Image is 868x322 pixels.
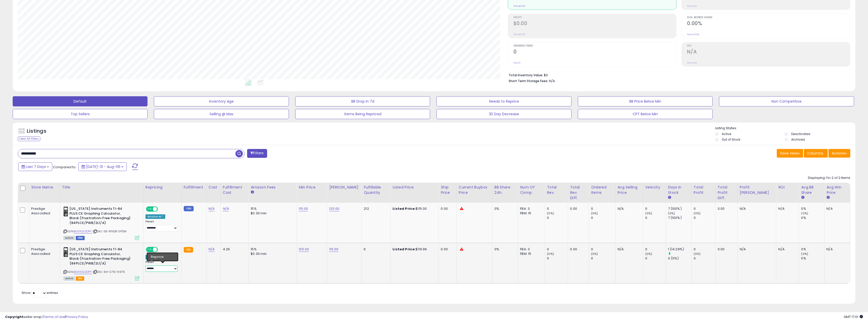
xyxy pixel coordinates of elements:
[547,211,554,215] small: (0%)
[549,79,555,83] span: N/A
[223,185,247,195] div: Fulfillment Cost
[69,247,131,267] b: [US_STATE] Instruments TI-84 PLUS CE Graphing Calculator, Black (Frustration-Free Packaging) (84P...
[393,247,416,252] b: Listed Price:
[694,216,715,220] div: 0
[687,21,850,27] h2: 0.00%
[299,247,309,252] a: 105.00
[645,185,664,190] div: Velocity
[393,206,416,211] b: Listed Price:
[74,270,92,274] a: B00XOLOOPY
[86,164,120,169] span: [DATE]-31 - Aug-06
[808,176,850,180] div: Displaying 1 to 2 of 2 items
[436,96,571,106] button: Needs to Reprice
[778,247,795,252] div: N/A
[393,185,436,190] div: Listed Price
[668,216,691,220] div: 7 (100%)
[145,214,165,219] div: Amazon AI *
[687,61,697,64] small: Prev: N/A
[826,185,848,195] div: Avg Win Price
[547,216,568,220] div: 0
[718,206,734,211] div: 0.00
[295,96,430,106] button: BB Drop in 7d
[591,216,615,220] div: 0
[513,33,525,36] small: Prev: $0.00
[157,248,165,252] span: OFF
[441,185,454,195] div: Ship Price
[722,132,731,136] label: Active
[251,206,293,211] div: 15%
[329,206,339,211] a: 125.00
[668,206,691,211] div: 7 (100%)
[209,247,215,252] a: N/A
[31,247,56,256] div: Prestige Associated
[591,211,598,215] small: (0%)
[687,45,850,47] span: ROI
[18,136,40,141] div: Clear All Filters
[62,185,141,190] div: Title
[826,206,846,211] div: N/A
[801,206,824,211] div: 0%
[801,247,824,252] div: 0%
[154,96,289,106] button: Inventory Age
[618,247,639,252] div: N/A
[513,5,525,8] small: Prev: $0.00
[223,206,229,211] a: N/A
[718,247,734,252] div: 0.00
[329,185,359,190] div: [PERSON_NAME]
[801,256,824,261] div: 0%
[145,255,165,259] div: Win BuyBox *
[63,247,68,257] img: 51oI9bAtCvL._SL40_.jpg
[520,252,541,256] div: FBM: 15
[295,109,430,119] button: Items Being Repriced
[777,149,803,158] button: Save View
[740,206,772,211] div: N/A
[513,45,676,47] span: Ordered Items
[299,206,308,211] a: 115.00
[807,151,823,156] span: Columns
[494,206,514,211] div: 0%
[184,185,204,190] div: Fulfillment
[801,216,824,220] div: 0%
[591,247,615,252] div: 0
[668,195,671,200] small: Days In Stock.
[146,248,153,252] span: ON
[393,206,435,211] div: $115.00
[668,185,689,195] div: Days In Stock
[63,206,139,239] div: ASIN:
[251,247,293,252] div: 15%
[251,185,294,190] div: Amazon Fees
[43,314,65,319] a: Terms of Use
[547,256,568,261] div: 0
[154,109,289,119] button: Selling @ Max
[591,252,598,256] small: (0%)
[513,21,676,27] h2: $0.00
[13,109,147,119] button: Top Sellers
[364,247,386,252] div: 6
[687,33,699,36] small: Prev: 0.00%
[251,211,293,216] div: $0.30 min
[78,162,127,171] button: [DATE]-31 - Aug-06
[436,109,571,119] button: 30 Day Decrease
[247,149,267,158] button: Filters
[547,247,568,252] div: 0
[364,206,386,211] div: 212
[715,126,855,131] p: Listing States:
[93,270,125,274] span: | SKU: 6H-C71S-N976
[804,149,828,158] button: Columns
[441,206,453,211] div: 0.00
[145,220,178,231] div: Preset:
[223,247,245,252] div: 4.26
[578,96,713,106] button: BB Price Below Min
[694,211,701,215] small: (0%)
[31,185,58,190] div: Store Name
[74,229,92,234] a: B00XOLOOPY
[645,252,652,256] small: (0%)
[93,229,126,233] span: | SKU: EB-WNSB-0PDM
[513,16,676,19] span: Profit
[520,185,543,195] div: Num of Comp.
[570,185,587,201] div: Total Rev. Diff.
[570,247,585,252] div: 0.00
[778,206,795,211] div: N/A
[13,96,147,106] button: Default
[668,256,691,261] div: 0 (0%)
